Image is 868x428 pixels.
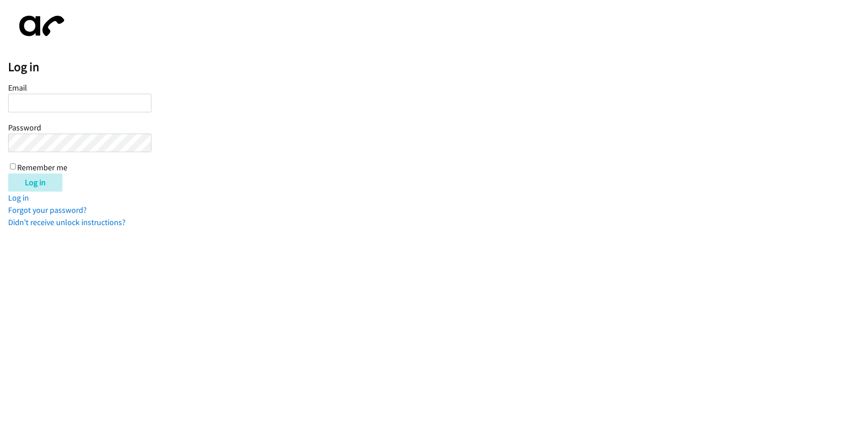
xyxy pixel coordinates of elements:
[8,8,71,44] img: aphone-8a226864a2ddd6a5e75d1ebefc011f4aa8f32683c2d82f3fb0802fe031f96514.svg
[8,122,41,133] label: Password
[8,217,126,227] a: Didn't receive unlock instructions?
[8,205,87,215] a: Forgot your password?
[8,192,29,203] a: Log in
[8,82,27,93] label: Email
[17,162,67,173] label: Remember me
[8,59,868,75] h2: Log in
[8,173,62,192] input: Log in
